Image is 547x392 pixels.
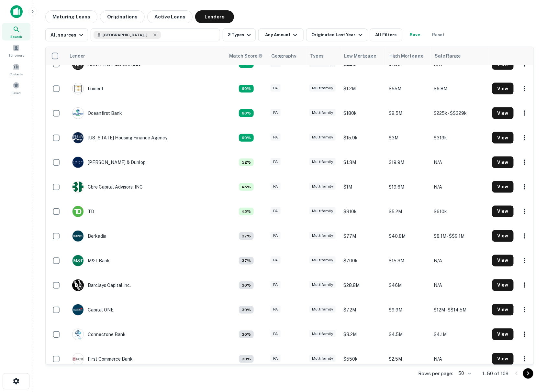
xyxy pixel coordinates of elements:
[271,306,281,313] div: PA
[239,232,254,240] div: Capitalize uses an advanced AI algorithm to match your search with the best lender. The match sco...
[72,206,94,217] div: TD
[492,132,514,144] button: View
[73,83,84,94] img: picture
[309,330,336,338] div: Multifamily
[45,10,97,23] button: Maturing Loans
[239,281,254,289] div: Capitalize uses an advanced AI algorithm to match your search with the best lender. The match sco...
[306,47,340,65] th: Types
[73,206,84,217] img: picture
[385,150,431,175] td: $19.9M
[271,109,281,116] div: PA
[492,329,514,340] button: View
[73,231,84,242] img: picture
[73,329,84,340] img: picture
[66,47,225,65] th: Lender
[72,279,131,291] div: Barclays Capital Inc.
[385,47,431,65] th: High Mortgage
[309,256,336,264] div: Multifamily
[309,207,336,215] div: Multifamily
[70,52,85,60] div: Lender
[2,60,30,78] a: Contacts
[239,306,254,314] div: Capitalize uses an advanced AI algorithm to match your search with the best lender. The match sco...
[271,232,281,239] div: PA
[195,10,234,23] button: Lenders
[340,224,385,248] td: $7.7M
[50,31,85,39] div: All sources
[431,224,489,248] td: $8.1M - $$9.1M
[385,322,431,347] td: $4.5M
[385,224,431,248] td: $40.8M
[431,298,489,322] td: $12M - $$14.5M
[271,183,281,190] div: PA
[344,52,376,60] div: Low Mortgage
[431,47,489,65] th: Sale Range
[310,52,324,60] div: Types
[309,84,336,92] div: Multifamily
[492,181,514,193] button: View
[225,47,267,65] th: Capitalize uses an advanced AI algorithm to match your search with the best lender. The match sco...
[239,208,254,215] div: Capitalize uses an advanced AI algorithm to match your search with the best lender. The match sco...
[389,52,423,60] div: High Mortgage
[431,322,489,347] td: $4.1M
[385,199,431,224] td: $5.2M
[72,157,146,168] div: [PERSON_NAME] & Dunlop
[45,28,88,41] button: All sources
[239,109,254,117] div: Capitalize uses an advanced AI algorithm to match your search with the best lender. The match sco...
[340,199,385,224] td: $310k
[340,322,385,347] td: $3.2M
[72,353,133,365] div: First Commerce Bank
[309,355,336,362] div: Multifamily
[456,369,472,378] div: 50
[515,340,547,371] div: Chat Widget
[239,355,254,363] div: Capitalize uses an advanced AI algorithm to match your search with the best lender. The match sco...
[492,107,514,119] button: View
[385,298,431,322] td: $9.9M
[431,248,489,273] td: N/A
[385,125,431,150] td: $3M
[2,42,30,59] div: Borrowers
[271,207,281,215] div: PA
[419,370,453,377] p: Rows per page:
[492,83,514,94] button: View
[340,175,385,199] td: $1M
[271,52,296,60] div: Geography
[147,10,193,23] button: Active Loans
[492,206,514,217] button: View
[8,53,24,58] span: Borrowers
[431,175,489,199] td: N/A
[431,101,489,125] td: $225k - $$329k
[72,230,106,242] div: Berkadia
[72,132,167,144] div: [US_STATE] Housing Finance Agency
[239,183,254,191] div: Capitalize uses an advanced AI algorithm to match your search with the best lender. The match sco...
[492,230,514,242] button: View
[72,304,114,316] div: Capital ONE
[311,31,364,39] div: Originated Last Year
[73,108,84,119] img: picture
[431,150,489,175] td: N/A
[271,134,281,141] div: PA
[239,158,254,166] div: Capitalize uses an advanced AI algorithm to match your search with the best lender. The match sco...
[72,181,143,193] div: Cbre Capital Advisors, INC
[72,107,122,119] div: Oceanfirst Bank
[73,304,84,315] img: picture
[309,306,336,313] div: Multifamily
[309,232,336,239] div: Multifamily
[309,109,336,116] div: Multifamily
[10,5,23,18] img: capitalize-icon.png
[431,125,489,150] td: $319k
[483,370,509,377] p: 1–50 of 109
[72,83,104,94] div: Lument
[239,134,254,142] div: Capitalize uses an advanced AI algorithm to match your search with the best lender. The match sco...
[385,347,431,371] td: $2.5M
[492,157,514,168] button: View
[340,76,385,101] td: $1.2M
[431,347,489,371] td: N/A
[340,298,385,322] td: $7.2M
[72,329,126,340] div: Connectone Bank
[73,354,84,365] img: picture
[2,79,30,97] a: Saved
[492,304,514,316] button: View
[239,85,254,93] div: Capitalize uses an advanced AI algorithm to match your search with the best lender. The match sco...
[75,282,81,289] p: B C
